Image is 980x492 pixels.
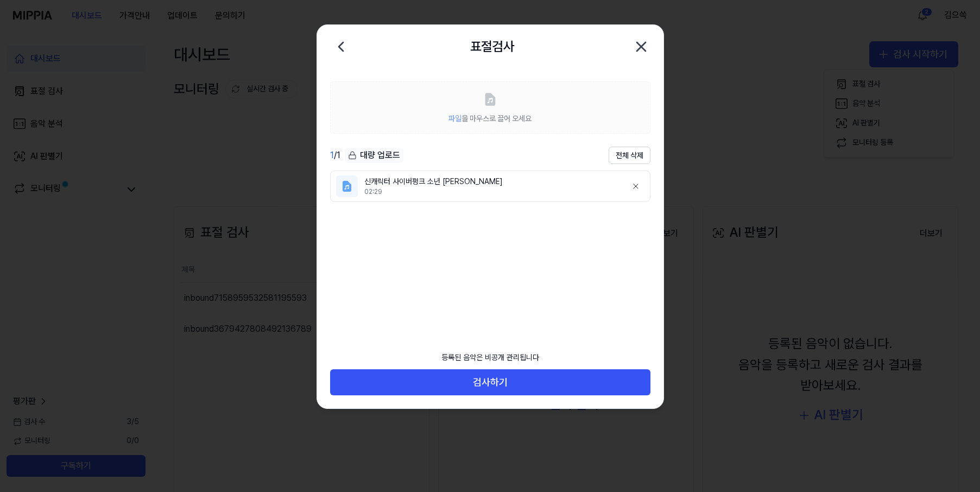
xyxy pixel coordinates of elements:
[609,147,650,164] button: 전체 삭제
[364,176,618,187] div: 신캐릭터 사이버펑크 소년 [PERSON_NAME]
[448,114,532,123] span: 을 마우스로 끌어 오세요
[345,148,403,163] button: 대량 업로드
[470,36,515,57] h2: 표절검사
[345,148,403,163] div: 대량 업로드
[364,187,618,197] div: 02:29
[330,149,340,162] div: / 1
[435,346,546,370] div: 등록된 음악은 비공개 관리됩니다
[448,114,461,123] span: 파일
[330,150,334,160] span: 1
[330,369,650,395] button: 검사하기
